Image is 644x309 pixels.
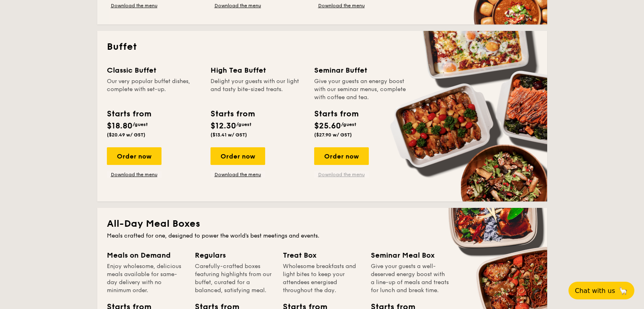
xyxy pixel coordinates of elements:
h2: Buffet [107,41,538,53]
div: Seminar Buffet [314,65,408,76]
span: /guest [236,122,251,127]
a: Download the menu [314,2,369,9]
div: Regulars [195,250,273,261]
div: Order now [314,147,369,165]
div: High Tea Buffet [211,65,305,76]
div: Treat Box [283,250,361,261]
div: Delight your guests with our light and tasty bite-sized treats. [211,77,305,102]
a: Download the menu [211,2,265,9]
span: $12.30 [211,121,236,131]
span: ($20.49 w/ GST) [107,132,145,138]
div: Our very popular buffet dishes, complete with set-up. [107,77,201,102]
span: $18.80 [107,121,133,131]
a: Download the menu [314,171,369,178]
a: Download the menu [107,2,162,9]
a: Download the menu [211,171,265,178]
div: Carefully-crafted boxes featuring highlights from our buffet, curated for a balanced, satisfying ... [195,262,273,295]
div: Meals crafted for one, designed to power the world's best meetings and events. [107,232,538,240]
div: Starts from [314,108,358,120]
div: Order now [107,147,162,165]
div: Starts from [211,108,254,120]
div: Give your guests an energy boost with our seminar menus, complete with coffee and tea. [314,77,408,102]
div: Enjoy wholesome, delicious meals available for same-day delivery with no minimum order. [107,262,185,295]
div: Starts from [107,108,151,120]
div: Wholesome breakfasts and light bites to keep your attendees energised throughout the day. [283,262,361,295]
span: Chat with us [575,287,615,295]
div: Classic Buffet [107,65,201,76]
span: ($27.90 w/ GST) [314,132,352,138]
h2: All-Day Meal Boxes [107,218,538,230]
a: Download the menu [107,171,162,178]
span: /guest [133,122,148,127]
span: 🦙 [618,286,628,295]
span: $25.60 [314,121,341,131]
div: Order now [211,147,265,165]
span: ($13.41 w/ GST) [211,132,247,138]
div: Seminar Meal Box [371,250,449,261]
span: /guest [341,122,356,127]
div: Give your guests a well-deserved energy boost with a line-up of meals and treats for lunch and br... [371,262,449,295]
button: Chat with us🦙 [568,282,634,299]
div: Meals on Demand [107,250,185,261]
